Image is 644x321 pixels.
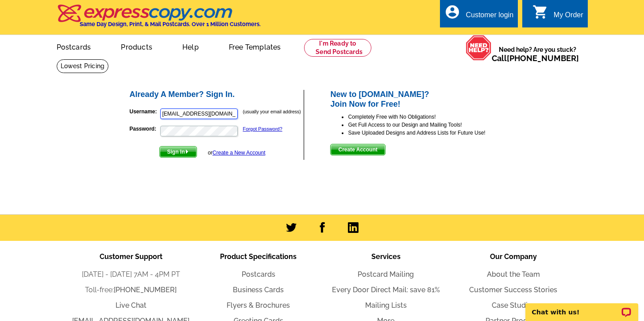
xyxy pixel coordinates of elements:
small: (usually your email address) [243,109,301,114]
a: shopping_cart My Order [532,10,583,21]
a: Postcard Mailing [358,270,414,278]
a: Business Cards [233,286,284,294]
a: Every Door Direct Mail: save 81% [332,286,440,294]
a: About the Team [487,270,540,278]
a: Case Studies [492,301,535,309]
a: Customer Success Stories [469,286,557,294]
li: Get Full Access to our Design and Mailing Tools! [348,121,516,129]
iframe: LiveChat chat widget [520,293,644,321]
a: Create a New Account [212,150,265,156]
li: Completely Free with No Obligations! [348,113,516,121]
a: Postcards [242,270,275,278]
div: or [208,149,265,157]
a: Same Day Design, Print, & Mail Postcards. Over 1 Million Customers. [57,11,261,27]
h2: New to [DOMAIN_NAME]? Join Now for Free! [330,90,516,109]
img: help [466,35,492,61]
span: Call [492,54,579,63]
a: [PHONE_NUMBER] [507,54,579,63]
a: Products [107,36,166,57]
button: Sign In [159,146,197,158]
a: [PHONE_NUMBER] [114,286,177,294]
a: Free Templates [215,36,295,57]
i: shopping_cart [532,4,548,20]
a: Help [168,36,213,57]
span: Services [371,252,401,261]
span: Product Specifications [220,252,297,261]
div: My Order [554,11,583,23]
a: Postcards [42,36,105,57]
a: account_circle Customer login [444,10,513,21]
button: Create Account [330,144,385,155]
div: Customer login [466,11,513,23]
span: Customer Support [100,252,162,261]
img: button-next-arrow-white.png [185,150,189,154]
a: Flyers & Brochures [227,301,290,309]
a: Mailing Lists [365,301,407,309]
span: Create Account [331,144,385,155]
h2: Already A Member? Sign In. [130,90,304,100]
a: Live Chat [116,301,147,309]
i: account_circle [444,4,460,20]
label: Password: [130,125,159,133]
li: Save Uploaded Designs and Address Lists for Future Use! [348,129,516,137]
h4: Same Day Design, Print, & Mail Postcards. Over 1 Million Customers. [80,21,261,27]
span: Need help? Are you stuck? [492,45,583,63]
span: Our Company [490,252,537,261]
li: [DATE] - [DATE] 7AM - 4PM PT [67,269,195,280]
span: Sign In [160,147,197,157]
label: Username: [130,108,159,116]
li: Toll-free: [67,285,195,295]
a: Forgot Password? [243,126,282,131]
